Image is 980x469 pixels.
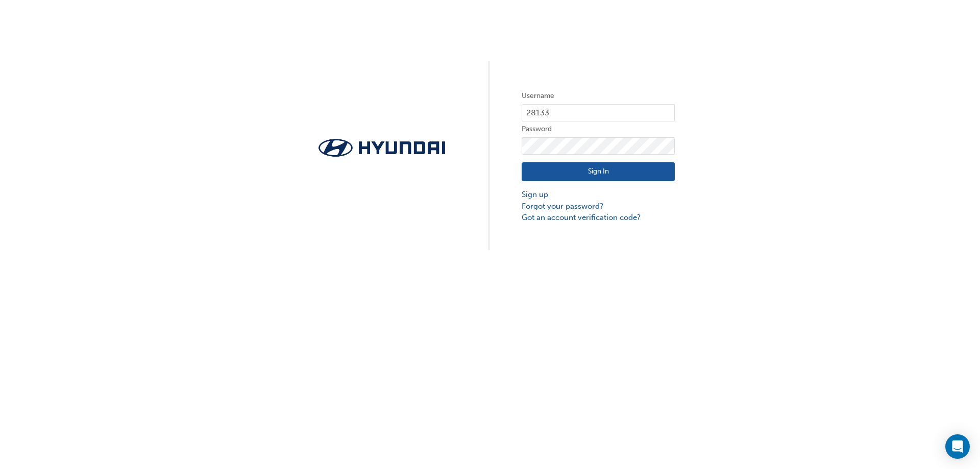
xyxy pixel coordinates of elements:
[522,104,675,121] input: Username
[305,136,458,160] img: Trak
[522,189,675,201] a: Sign up
[522,162,675,182] button: Sign In
[945,434,970,459] div: Open Intercom Messenger
[522,90,675,102] label: Username
[522,212,675,224] a: Got an account verification code?
[522,123,675,135] label: Password
[522,201,675,212] a: Forgot your password?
